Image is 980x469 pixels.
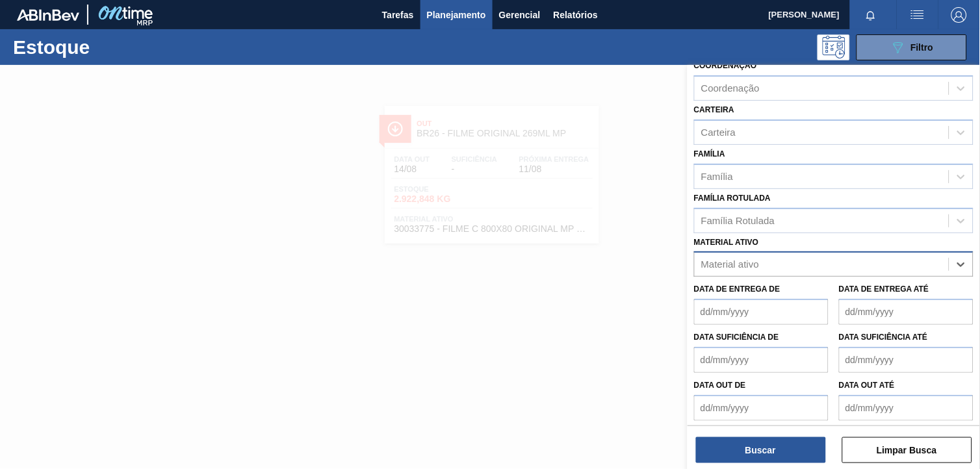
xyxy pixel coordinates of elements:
input: dd/mm/yyyy [694,299,829,325]
input: dd/mm/yyyy [694,395,829,421]
span: Gerencial [499,7,541,23]
div: Coordenação [701,83,760,94]
span: Filtro [911,42,934,53]
label: Data out de [694,381,746,390]
label: Família [694,149,725,158]
img: Logout [951,7,967,23]
button: Notificações [850,6,892,24]
input: dd/mm/yyyy [839,299,974,325]
span: Relatórios [554,7,598,23]
input: dd/mm/yyyy [694,347,829,373]
label: Família Rotulada [694,194,771,203]
span: Tarefas [382,7,414,23]
label: Carteira [694,105,734,114]
div: Pogramando: nenhum usuário selecionado [818,34,850,60]
label: Material ativo [694,238,759,247]
div: Material ativo [701,259,759,270]
input: dd/mm/yyyy [839,395,974,421]
div: Família [701,171,733,182]
button: Filtro [857,34,967,60]
label: Data de Entrega até [839,285,929,294]
label: Coordenação [694,61,757,70]
label: Data suficiência até [839,333,928,342]
label: Data de Entrega de [694,285,780,294]
img: TNhmsLtSVTkK8tSr43FrP2fwEKptu5GPRR3wAAAABJRU5ErkJggg== [17,9,79,21]
label: Data suficiência de [694,333,779,342]
div: Carteira [701,127,736,138]
span: Planejamento [427,7,486,23]
img: userActions [910,7,925,23]
div: Família Rotulada [701,215,775,226]
input: dd/mm/yyyy [839,347,974,373]
h1: Estoque [13,40,199,55]
label: Data out até [839,381,895,390]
